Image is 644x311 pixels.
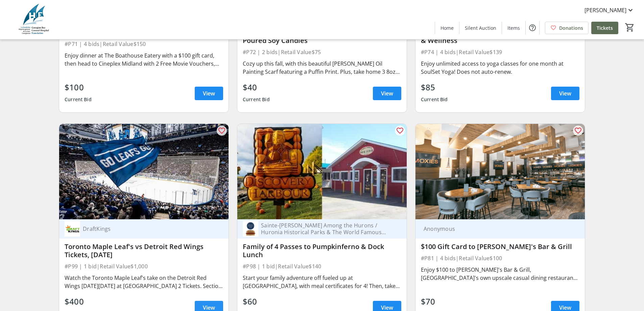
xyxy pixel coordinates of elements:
[526,21,539,35] button: Help
[65,39,223,49] div: #P71 | 4 bids | Retail Value $150
[459,22,502,34] a: Silent Auction
[421,81,448,93] div: $85
[203,89,215,97] span: View
[65,81,92,93] div: $100
[579,5,640,16] button: [PERSON_NAME]
[243,262,401,271] div: #P98 | 1 bid | Retail Value $140
[243,47,401,57] div: #P72 | 2 bids | Retail Value $75
[65,262,223,271] div: #P99 | 1 bid | Retail Value $1,000
[585,6,626,14] span: [PERSON_NAME]
[80,225,215,232] div: DraftKings
[574,127,582,135] mat-icon: favorite_outline
[421,295,448,308] div: $70
[435,22,459,34] a: Home
[65,221,80,237] img: DraftKings
[421,266,579,282] div: Enjoy $100 to [PERSON_NAME]'s Bar & Grill, [GEOGRAPHIC_DATA]'s own upscale casual dining restaura...
[421,253,579,263] div: #P81 | 4 bids | Retail Value $100
[507,24,520,31] span: Items
[591,22,618,34] a: Tickets
[59,124,229,219] img: Toronto Maple Leaf's vs Detroit Red Wings Tickets, October 13
[237,124,407,219] img: Family of 4 Passes to Pumpkinferno & Dock Lunch
[243,221,258,237] img: Sainte-Marie Among the Hurons / Huronia Historical Parks & The World Famous Dock Lunch
[502,22,525,34] a: Items
[440,24,454,31] span: Home
[396,127,404,135] mat-icon: favorite_outline
[545,22,589,34] a: Donations
[421,47,579,57] div: #P74 | 4 bids | Retail Value $139
[559,24,583,31] span: Donations
[195,87,223,100] a: View
[65,243,223,259] div: Toronto Maple Leaf's vs Detroit Red Wings Tickets, [DATE]
[258,222,393,236] div: Sainte-[PERSON_NAME] Among the Hurons / Huronia Historical Parks & The World Famous Dock Lunch
[4,3,64,37] img: Georgian Bay General Hospital Foundation's Logo
[597,24,613,31] span: Tickets
[421,93,448,106] div: Current Bid
[421,60,579,76] div: Enjoy unlimited access to yoga classes for one month at SoulSet Yoga! Does not auto-renew.
[373,87,401,100] a: View
[65,93,92,106] div: Current Bid
[551,87,579,100] a: View
[624,21,636,34] button: Cart
[243,295,270,308] div: $60
[381,89,393,97] span: View
[421,225,571,232] div: Anonymous
[421,243,579,251] div: $100 Gift Card to [PERSON_NAME]'s Bar & Grill
[243,93,270,106] div: Current Bid
[243,243,401,259] div: Family of 4 Passes to Pumpkinferno & Dock Lunch
[243,60,401,76] div: Cozy up this fall, with this beautiful [PERSON_NAME] Oil Painting Scarf featuring a Puffin Print....
[465,24,496,31] span: Silent Auction
[243,274,401,290] div: Start your family adventure off fueled up at [GEOGRAPHIC_DATA], with meal certificates for 4! The...
[65,295,92,308] div: $400
[559,89,571,97] span: View
[243,81,270,93] div: $40
[415,124,585,219] img: $100 Gift Card to Moxie's Bar & Grill
[65,51,223,68] div: Enjoy dinner at The Boathouse Eatery with a $100 gift card, then head to Cineplex Midland with 2 ...
[218,127,226,135] mat-icon: favorite_outline
[65,274,223,290] div: Watch the Toronto Maple Leaf's take on the Detroit Red Wings [DATE][DATE] at [GEOGRAPHIC_DATA] 2 ...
